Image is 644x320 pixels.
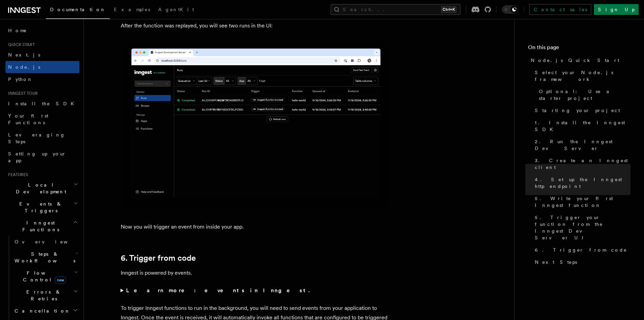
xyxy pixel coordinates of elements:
[5,217,79,236] button: Inngest Functions
[5,200,74,214] span: Events & Triggers
[502,5,518,14] button: Toggle dark mode
[531,57,619,64] span: Node.js Quick Start
[535,176,630,190] span: 4. Set up the Inngest http endpoint
[12,305,79,317] button: Cancellation
[15,239,84,244] span: Overview
[8,52,40,58] span: Next.js
[5,49,79,61] a: Next.js
[110,2,154,18] a: Examples
[535,119,630,133] span: 1. Install the Inngest SDK
[121,222,391,232] p: Now you will trigger an event from inside your app.
[532,244,630,256] a: 6. Trigger from code
[535,259,577,265] span: Next Steps
[8,151,66,163] span: Setting up your app
[535,69,630,83] span: Select your Node.js framework
[441,6,456,13] kbd: Ctrl+K
[5,110,79,129] a: Your first Functions
[529,4,591,15] a: Contact sales
[55,276,66,284] span: new
[12,236,79,248] a: Overview
[12,248,79,267] button: Steps & Workflows
[535,247,627,253] span: 6. Trigger from code
[535,138,630,152] span: 2. Run the Inngest Dev Server
[5,61,79,73] a: Node.js
[539,88,630,102] span: Optional: Use a starter project
[8,27,27,34] span: Home
[121,41,391,211] img: Inngest Dev Server web interface's runs tab with two runs listed
[5,148,79,167] a: Setting up your app
[535,195,630,209] span: 5. Write your first Inngest function
[126,287,311,294] strong: Learn more: events in Inngest.
[331,4,460,15] button: Search...Ctrl+K
[535,107,620,114] span: Starting your project
[12,251,75,264] span: Steps & Workflows
[12,307,70,314] span: Cancellation
[8,113,48,125] span: Your first Functions
[121,268,391,278] p: Inngest is powered by events.
[5,172,28,177] span: Features
[8,101,78,106] span: Install the SDK
[532,135,630,154] a: 2. Run the Inngest Dev Server
[5,219,73,233] span: Inngest Functions
[536,85,630,104] a: Optional: Use a starter project
[154,2,198,18] a: AgentKit
[12,270,74,283] span: Flow Control
[535,214,630,241] span: 5. Trigger your function from the Inngest Dev Server UI
[5,73,79,85] a: Python
[5,42,35,47] span: Quick start
[121,286,391,295] summary: Learn more: events in Inngest.
[46,2,110,19] a: Documentation
[532,173,630,192] a: 4. Set up the Inngest http endpoint
[5,98,79,110] a: Install the SDK
[532,154,630,173] a: 3. Create an Inngest client
[114,7,150,12] span: Examples
[12,289,73,302] span: Errors & Retries
[158,7,194,12] span: AgentKit
[121,253,196,263] a: 6. Trigger from code
[532,116,630,135] a: 1. Install the Inngest SDK
[594,4,639,15] a: Sign Up
[532,66,630,85] a: Select your Node.js framework
[8,77,33,82] span: Python
[532,104,630,116] a: Starting your project
[5,91,38,96] span: Inngest tour
[5,24,79,37] a: Home
[5,179,79,198] button: Local Development
[8,132,65,144] span: Leveraging Steps
[50,7,106,12] span: Documentation
[528,43,630,54] h4: On this page
[5,198,79,217] button: Events & Triggers
[535,157,630,171] span: 3. Create an Inngest client
[8,64,40,70] span: Node.js
[121,21,391,30] p: After the function was replayed, you will see two runs in the UI:
[532,211,630,244] a: 5. Trigger your function from the Inngest Dev Server UI
[12,267,79,286] button: Flow Controlnew
[532,256,630,268] a: Next Steps
[5,129,79,148] a: Leveraging Steps
[12,286,79,305] button: Errors & Retries
[532,192,630,211] a: 5. Write your first Inngest function
[528,54,630,66] a: Node.js Quick Start
[5,182,74,195] span: Local Development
